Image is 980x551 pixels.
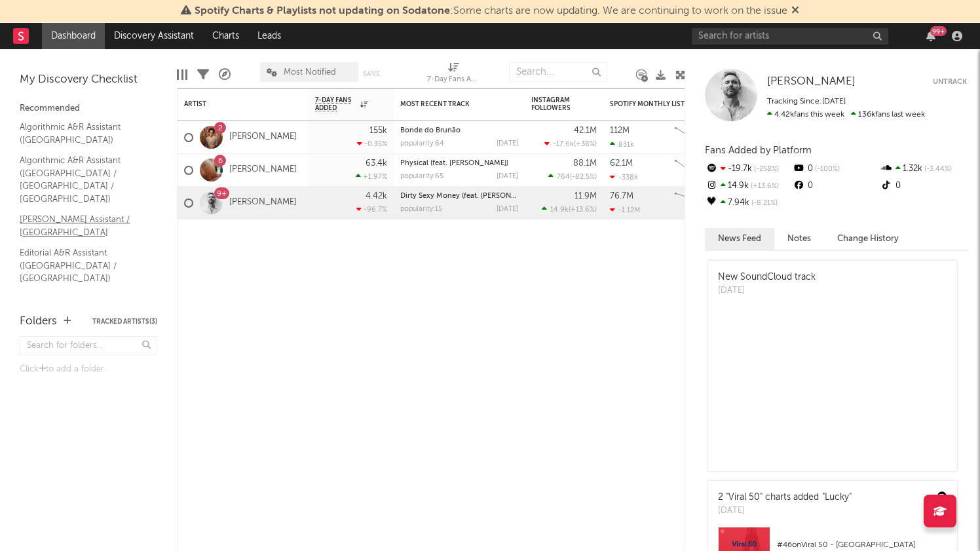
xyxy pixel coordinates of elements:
button: Tracked Artists(3) [92,318,157,325]
div: ( ) [544,140,597,148]
div: Bonde do Brunão [400,127,518,134]
svg: Chart title [669,154,728,187]
div: 7-Day Fans Added (7-Day Fans Added) [427,56,480,94]
a: Discovery Assistant [105,23,203,49]
div: 0 [792,161,879,178]
div: 76.7M [610,192,633,200]
a: Bonde do Brunão [400,127,461,134]
div: -0.35 % [357,140,387,148]
input: Search for folders... [20,336,157,355]
div: 0 [880,178,967,195]
div: Dirty Sexy Money (feat. Charli XCX & French Montana) - Mesto Remix [400,193,518,200]
button: 99+ [926,31,935,41]
div: 42.1M [574,126,597,135]
span: -82.5 % [572,174,595,181]
button: Untrack [933,75,967,88]
a: [PERSON_NAME] [767,75,856,88]
div: 0 [792,178,879,195]
a: [PERSON_NAME] [229,197,297,208]
a: Dashboard [42,23,105,49]
div: 99 + [930,26,947,36]
svg: Chart title [669,121,728,154]
span: -3.44 % [922,166,952,173]
button: News Feed [705,228,774,250]
a: Leads [248,23,290,49]
span: +13.6 % [749,183,779,190]
div: popularity: 65 [400,173,443,180]
a: Charts [203,23,248,49]
div: 4.42k [366,192,387,200]
span: Spotify Charts & Playlists not updating on Sodatone [195,6,450,16]
div: 63.4k [366,159,387,168]
div: [DATE] [718,284,816,297]
div: New SoundCloud track [718,271,816,284]
span: -8.21 % [749,200,778,207]
div: Edit Columns [177,56,187,94]
a: Physical (feat. [PERSON_NAME]) [400,160,508,167]
span: 136k fans last week [767,111,925,119]
div: -338k [610,173,638,181]
span: 764 [557,174,570,181]
div: [DATE] [497,206,518,213]
div: Artist [184,100,282,108]
div: popularity: 15 [400,206,442,213]
div: +1.97 % [356,172,387,181]
span: Fans Added by Platform [705,145,812,155]
div: 14.9k [705,178,792,195]
svg: Chart title [669,187,728,219]
span: 7-Day Fans Added [315,96,357,112]
div: Most Recent Track [400,100,499,108]
div: 831k [610,140,634,149]
span: Dismiss [791,6,799,16]
div: 1.32k [880,161,967,178]
button: Save [363,70,380,77]
a: [PERSON_NAME] [229,164,297,176]
span: +13.6 % [571,206,595,214]
div: 88.1M [573,159,597,168]
button: Notes [774,228,824,250]
div: Instagram Followers [531,96,577,112]
div: -19.7k [705,161,792,178]
a: [PERSON_NAME] [229,132,297,143]
div: 7.94k [705,195,792,212]
div: Recommended [20,101,157,117]
span: -17.6k [553,141,574,148]
div: Filters [197,56,209,94]
input: Search for artists [692,28,888,45]
a: Algorithmic A&R Assistant ([GEOGRAPHIC_DATA] / [GEOGRAPHIC_DATA] / [GEOGRAPHIC_DATA]) [20,153,144,206]
span: 14.9k [550,206,569,214]
span: +38 % [576,141,595,148]
span: : Some charts are now updating. We are continuing to work on the issue [195,6,787,16]
div: My Discovery Checklist [20,72,157,88]
span: -258 % [752,166,779,173]
div: -1.12M [610,206,640,214]
div: 11.9M [575,192,597,200]
a: Algorithmic A&R Assistant ([GEOGRAPHIC_DATA]) [20,120,144,147]
div: A&R Pipeline [219,56,231,94]
div: popularity: 64 [400,140,444,147]
div: [DATE] [497,173,518,180]
span: Tracking Since: [DATE] [767,98,846,105]
a: [PERSON_NAME] Assistant / [GEOGRAPHIC_DATA] [20,212,144,239]
div: [DATE] [497,140,518,147]
div: ( ) [548,172,597,181]
div: 7-Day Fans Added (7-Day Fans Added) [427,72,480,88]
a: Editorial A&R Assistant ([GEOGRAPHIC_DATA] / [GEOGRAPHIC_DATA]) [20,246,144,286]
div: Physical (feat. Troye Sivan) [400,160,518,167]
button: Change History [824,228,912,250]
div: Click to add a folder. [20,362,157,377]
a: Dirty Sexy Money (feat. [PERSON_NAME] & French [US_STATE]) - [PERSON_NAME] Remix [400,193,701,200]
div: 2 "Viral 50" charts added [718,491,852,504]
div: [DATE] [718,504,852,518]
span: 4.42k fans this week [767,111,844,119]
input: Search... [509,62,607,82]
div: Spotify Monthly Listeners [610,100,708,108]
div: -96.7 % [356,205,387,214]
span: -100 % [813,166,840,173]
a: "Lucky" [822,493,852,502]
span: Most Notified [284,68,336,77]
div: 155k [369,126,387,135]
div: 112M [610,126,630,135]
div: 62.1M [610,159,633,168]
div: Folders [20,314,57,330]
